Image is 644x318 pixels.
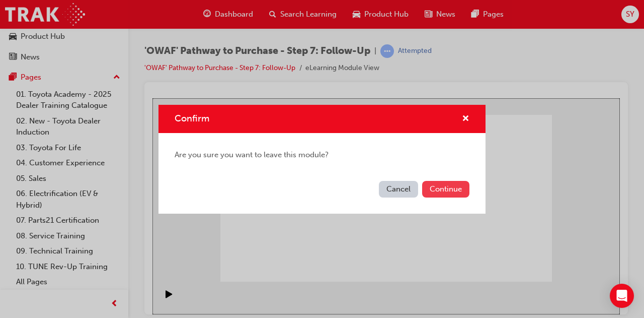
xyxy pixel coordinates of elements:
[158,105,486,214] div: Confirm
[175,113,209,124] span: Confirm
[422,181,469,198] button: Continue
[379,181,418,198] button: Cancel
[462,113,469,125] button: cross-icon
[158,133,486,177] div: Are you sure you want to leave this module?
[5,183,22,216] div: playback controls
[462,115,469,124] span: cross-icon
[5,192,22,209] button: Play (Ctrl+Alt+P)
[610,284,634,308] div: Open Intercom Messenger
